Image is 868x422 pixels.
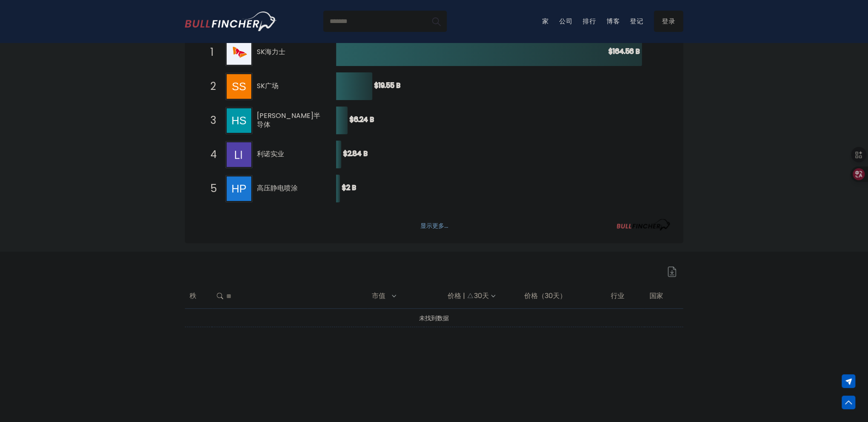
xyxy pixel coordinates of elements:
[448,291,465,301] font: 价格 |
[342,183,356,192] text: $2 B
[524,291,566,301] font: 价格（30天）
[185,11,276,31] a: 前往主页
[419,314,449,322] font: 未找到数据
[257,149,284,159] font: 利诺实业
[350,115,374,124] text: $6.24 B
[210,181,217,195] font: 5
[662,17,675,26] font: 登录
[227,142,251,167] img: 利诺实业
[227,176,251,201] img: 高压静电喷涂
[257,81,279,91] font: SK广场
[425,11,447,32] button: 搜索
[210,45,214,59] font: 1
[609,46,640,56] text: $164.56 B
[611,291,624,301] font: 行业
[420,221,448,230] font: 显示更多...
[257,111,320,129] font: [PERSON_NAME]半导体
[343,149,368,158] text: $2.84 B
[185,11,277,31] img: Bullfincher 徽标
[210,113,216,127] font: 3
[257,47,285,57] font: SK海力士
[630,17,644,26] a: 登记
[227,108,251,133] img: 韩美半导体
[474,291,489,301] font: 30天
[372,291,385,301] font: 市值
[654,11,684,32] a: 登录
[583,17,596,26] a: 排行
[374,80,400,90] text: $19.55 B
[210,79,216,93] font: 2
[227,40,251,65] img: SK海力士
[190,291,196,301] font: 秩
[542,17,549,26] a: 家
[415,218,453,233] button: 显示更多...
[257,183,298,193] font: 高压静电喷涂
[606,17,620,26] a: 博客
[649,291,663,301] font: 国家
[559,17,573,26] a: 公司
[227,74,251,99] img: SK广场
[210,147,217,161] font: 4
